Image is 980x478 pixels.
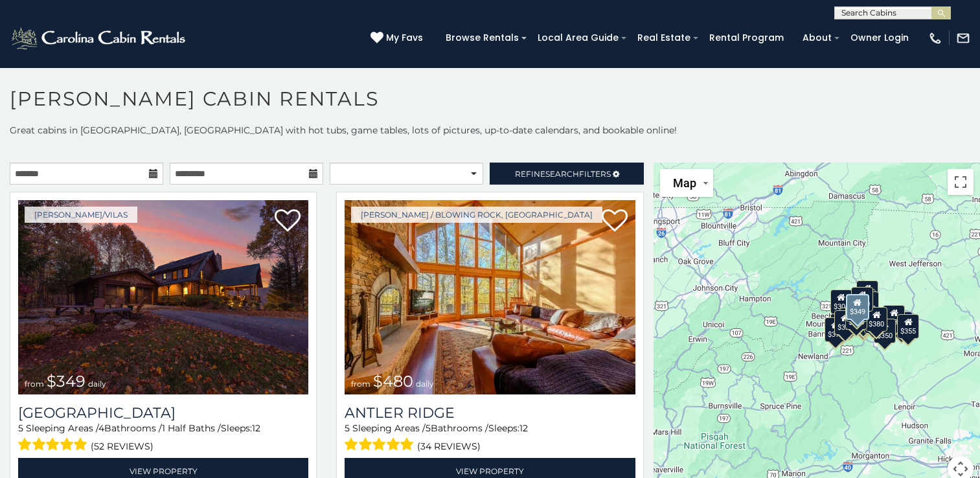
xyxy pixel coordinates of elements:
[796,28,838,48] a: About
[91,438,154,455] span: (52 reviews)
[345,422,635,455] div: Sleeping Areas / Bathrooms / Sleeps:
[18,422,308,455] div: Sleeping Areas / Bathrooms / Sleeps:
[845,305,867,330] div: $225
[956,31,970,45] img: mail-regular-white.png
[416,379,434,389] span: daily
[851,286,873,311] div: $320
[345,200,635,394] img: Antler Ridge
[852,309,874,334] div: $315
[865,306,887,331] div: $380
[25,207,137,223] a: [PERSON_NAME]/Vilas
[18,404,308,422] h3: Diamond Creek Lodge
[602,208,628,235] a: Add to favorites
[351,379,370,389] span: from
[18,200,308,394] img: Diamond Creek Lodge
[252,422,260,434] span: 12
[351,207,602,223] a: [PERSON_NAME] / Blowing Rock, [GEOGRAPHIC_DATA]
[856,280,878,304] div: $525
[88,379,106,389] span: daily
[439,28,525,48] a: Browse Rentals
[545,169,579,179] span: Search
[345,422,350,434] span: 5
[703,28,790,48] a: Rental Program
[531,28,625,48] a: Local Area Guide
[18,422,23,434] span: 5
[386,31,423,45] span: My Favs
[948,169,974,195] button: Toggle fullscreen view
[345,404,635,422] a: Antler Ridge
[345,200,635,394] a: Antler Ridge from $480 daily
[490,163,643,185] a: RefineSearchFilters
[825,317,847,341] div: $375
[370,31,426,45] a: My Favs
[834,310,856,334] div: $325
[673,176,696,190] span: Map
[98,422,104,434] span: 4
[25,379,44,389] span: from
[897,314,919,339] div: $355
[883,305,905,330] div: $930
[515,169,611,179] span: Refine Filters
[47,372,85,391] span: $349
[162,422,221,434] span: 1 Half Baths /
[857,291,879,316] div: $250
[417,438,481,455] span: (34 reviews)
[426,422,431,434] span: 5
[928,31,942,45] img: phone-regular-white.png
[830,289,852,313] div: $305
[631,28,697,48] a: Real Estate
[519,422,528,434] span: 12
[844,28,915,48] a: Owner Login
[845,294,869,320] div: $349
[275,208,301,235] a: Add to favorites
[10,25,189,51] img: White-1-2.png
[18,404,308,422] a: [GEOGRAPHIC_DATA]
[846,297,868,322] div: $210
[874,319,896,343] div: $350
[18,200,308,394] a: Diamond Creek Lodge from $349 daily
[373,372,413,391] span: $480
[660,169,713,197] button: Change map style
